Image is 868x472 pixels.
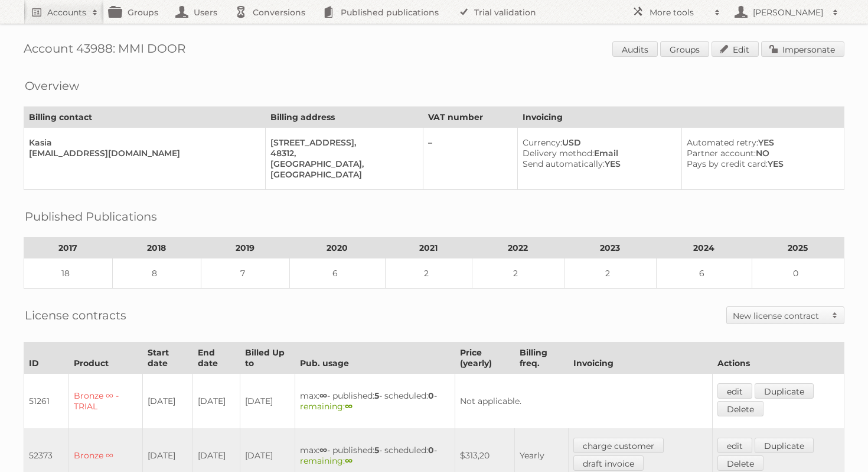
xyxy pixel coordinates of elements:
[761,41,844,57] a: Impersonate
[455,374,712,429] td: Not applicable.
[25,208,157,225] h2: Published Publications
[142,342,192,374] th: Start date
[573,455,644,471] a: draft invoice
[750,7,827,18] h2: [PERSON_NAME]
[345,455,353,466] strong: ∞
[717,438,752,453] a: edit
[69,374,143,429] td: Bronze ∞ - TRIAL
[240,342,295,374] th: Billed Up to
[687,137,834,148] div: YES
[300,455,353,466] span: remaining:
[374,445,379,455] strong: 5
[515,342,569,374] th: Billing freq.
[374,390,379,401] strong: 5
[687,159,834,169] div: YES
[240,374,295,429] td: [DATE]
[727,307,844,324] a: New license contract
[289,238,385,258] th: 2020
[345,401,353,412] strong: ∞
[472,238,564,258] th: 2022
[428,390,434,401] strong: 0
[24,258,113,289] td: 18
[192,342,240,374] th: End date
[266,107,423,128] th: Billing address
[687,137,758,148] span: Automated retry:
[752,258,844,289] td: 0
[270,137,413,148] div: [STREET_ADDRESS],
[687,148,834,159] div: NO
[385,258,472,289] td: 2
[523,137,562,148] span: Currency:
[289,258,385,289] td: 6
[717,401,763,416] a: Delete
[755,383,814,399] a: Duplicate
[523,159,605,169] span: Send automatically:
[25,306,126,324] h2: License contracts
[192,374,240,429] td: [DATE]
[717,383,752,399] a: edit
[29,137,256,148] div: Kasia
[295,374,455,429] td: max: - published: - scheduled: -
[112,238,201,258] th: 2018
[24,107,266,128] th: Billing contact
[24,41,844,59] h1: Account 43988: MMI DOOR
[423,128,517,190] td: –
[201,238,289,258] th: 2019
[423,107,517,128] th: VAT number
[656,238,752,258] th: 2024
[826,307,844,324] span: Toggle
[656,258,752,289] td: 6
[270,148,413,159] div: 48312,
[24,238,113,258] th: 2017
[270,159,413,169] div: [GEOGRAPHIC_DATA],
[523,148,672,159] div: Email
[660,41,709,57] a: Groups
[517,107,844,128] th: Invoicing
[47,7,86,18] h2: Accounts
[712,41,759,57] a: Edit
[300,401,353,412] span: remaining:
[568,342,712,374] th: Invoicing
[687,159,768,169] span: Pays by credit card:
[142,374,192,429] td: [DATE]
[755,438,814,453] a: Duplicate
[564,258,656,289] td: 2
[319,445,327,455] strong: ∞
[24,342,69,374] th: ID
[428,445,434,455] strong: 0
[24,374,69,429] td: 51261
[573,438,664,453] a: charge customer
[319,390,327,401] strong: ∞
[112,258,201,289] td: 8
[717,455,763,471] a: Delete
[523,148,594,159] span: Delivery method:
[472,258,564,289] td: 2
[69,342,143,374] th: Product
[523,137,672,148] div: USD
[295,342,455,374] th: Pub. usage
[25,77,79,95] h2: Overview
[650,7,709,18] h2: More tools
[752,238,844,258] th: 2025
[564,238,656,258] th: 2023
[712,342,844,374] th: Actions
[385,238,472,258] th: 2021
[612,41,658,57] a: Audits
[523,159,672,169] div: YES
[270,169,413,180] div: [GEOGRAPHIC_DATA]
[29,148,256,159] div: [EMAIL_ADDRESS][DOMAIN_NAME]
[687,148,756,159] span: Partner account:
[455,342,514,374] th: Price (yearly)
[733,310,826,322] h2: New license contract
[201,258,289,289] td: 7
